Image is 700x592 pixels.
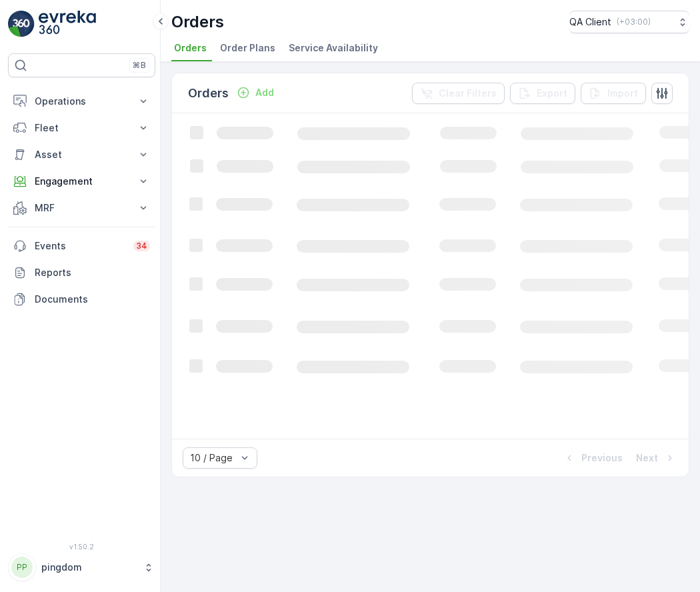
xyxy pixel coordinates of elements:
p: ⌘B [133,60,146,71]
p: Fleet [35,121,129,135]
p: Documents [35,293,150,306]
span: Orders [174,41,207,55]
span: v 1.50.2 [8,543,155,551]
a: Documents [8,286,155,313]
p: Operations [35,95,129,108]
button: Operations [8,88,155,115]
p: Import [607,87,638,100]
button: QA Client(+03:00) [569,11,689,33]
p: Next [636,451,658,465]
p: Orders [188,84,229,103]
div: PP [11,557,33,578]
p: Previous [581,451,623,465]
p: ( +03:00 ) [617,17,651,27]
a: Events34 [8,233,155,259]
p: Asset [35,148,129,161]
button: PPpingdom [8,553,155,581]
button: MRF [8,195,155,221]
p: QA Client [569,15,611,29]
p: Engagement [35,175,129,188]
button: Fleet [8,115,155,141]
p: MRF [35,201,129,215]
img: logo [8,11,35,37]
p: pingdom [41,561,137,574]
a: Reports [8,259,155,286]
p: 34 [136,241,147,251]
button: Asset [8,141,155,168]
p: Events [35,239,125,253]
button: Add [231,85,279,101]
button: Import [581,83,646,104]
button: Previous [561,450,624,466]
button: Export [510,83,575,104]
span: Service Availability [289,41,378,55]
p: Orders [171,11,224,33]
p: Add [255,86,274,99]
img: logo_light-DOdMpM7g.png [39,11,96,37]
button: Next [635,450,678,466]
button: Engagement [8,168,155,195]
span: Order Plans [220,41,275,55]
p: Export [537,87,567,100]
p: Reports [35,266,150,279]
button: Clear Filters [412,83,505,104]
p: Clear Filters [439,87,497,100]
